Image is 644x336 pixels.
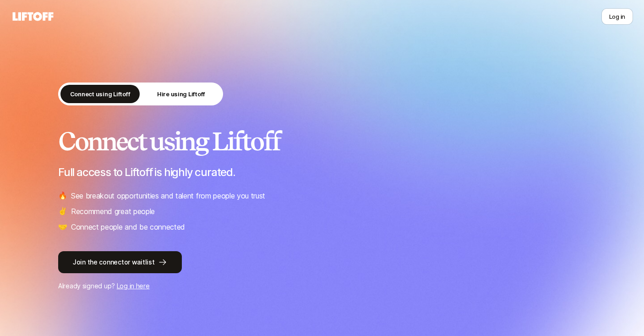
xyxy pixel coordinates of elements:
[117,282,150,290] a: Log in here
[58,127,586,155] h2: Connect using Liftoff
[70,89,131,99] p: Connect using Liftoff
[58,221,67,233] span: 🤝
[71,221,185,233] p: Connect people and be connected
[58,190,67,202] span: 🔥
[157,89,205,99] p: Hire using Liftoff
[71,205,155,217] p: Recommend great people
[58,166,586,179] p: Full access to Liftoff is highly curated.
[58,251,182,273] button: Join the connector waitlist
[58,205,67,217] span: ✌️
[58,251,586,273] a: Join the connector waitlist
[58,281,586,292] p: Already signed up?
[71,190,265,202] p: See breakout opportunities and talent from people you trust
[601,8,633,25] button: Log in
